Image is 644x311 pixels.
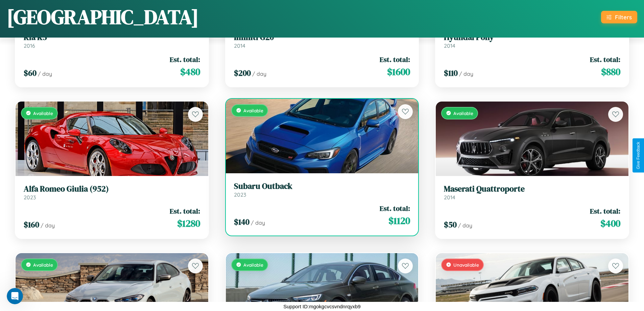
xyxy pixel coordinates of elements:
[38,70,52,77] span: / day
[601,65,620,79] span: $ 880
[180,65,200,79] span: $ 480
[7,288,23,304] iframe: Intercom live chat
[601,11,637,23] button: Filters
[590,54,620,64] span: Est. total:
[387,65,410,79] span: $ 1600
[444,67,458,79] span: $ 110
[388,214,410,227] span: $ 1120
[636,142,641,169] div: Give Feedback
[24,32,200,42] h3: Kia K5
[234,181,410,198] a: Subaru Outback2023
[234,216,249,227] span: $ 140
[615,14,632,21] div: Filters
[234,32,410,42] h3: Infiniti G20
[234,191,246,198] span: 2023
[453,110,473,116] span: Available
[380,203,410,213] span: Est. total:
[24,219,39,230] span: $ 160
[170,206,200,216] span: Est. total:
[24,42,35,49] span: 2016
[283,302,360,311] p: Support ID: mgokgcvcsvndnrqyxb9
[177,217,200,230] span: $ 1280
[453,262,479,268] span: Unavailable
[251,219,265,226] span: / day
[234,32,410,49] a: Infiniti G202014
[234,42,245,49] span: 2014
[24,194,36,201] span: 2023
[243,108,263,113] span: Available
[444,32,620,49] a: Hyundai Pony2014
[458,222,472,229] span: / day
[234,67,251,79] span: $ 200
[444,194,455,201] span: 2014
[33,262,53,268] span: Available
[459,70,473,77] span: / day
[41,222,55,229] span: / day
[243,262,263,268] span: Available
[444,32,620,42] h3: Hyundai Pony
[444,184,620,194] h3: Maserati Quattroporte
[444,219,457,230] span: $ 50
[380,54,410,64] span: Est. total:
[590,206,620,216] span: Est. total:
[444,42,455,49] span: 2014
[170,54,200,64] span: Est. total:
[24,32,200,49] a: Kia K52016
[24,184,200,201] a: Alfa Romeo Giulia (952)2023
[24,184,200,194] h3: Alfa Romeo Giulia (952)
[600,217,620,230] span: $ 400
[33,110,53,116] span: Available
[7,3,199,31] h1: [GEOGRAPHIC_DATA]
[444,184,620,201] a: Maserati Quattroporte2014
[252,70,266,77] span: / day
[234,181,410,191] h3: Subaru Outback
[24,67,37,79] span: $ 60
